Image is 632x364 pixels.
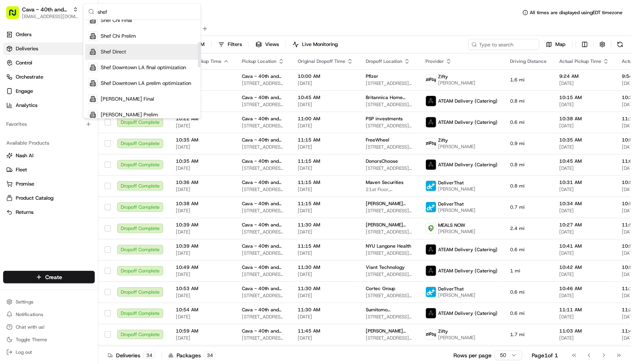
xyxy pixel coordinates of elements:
[16,349,32,355] span: Log out
[298,186,353,193] span: [DATE]
[144,352,155,359] div: 34
[298,285,353,292] span: 11:30 AM
[83,20,201,118] div: Suggestions
[426,202,436,212] img: profile_deliverthat_partner.png
[510,77,547,83] span: 1.6 mi
[242,80,285,86] span: [STREET_ADDRESS][US_STATE]
[176,80,229,86] span: [DATE]
[298,314,353,320] span: [DATE]
[176,243,229,249] span: 10:39 AM
[101,111,158,118] span: [PERSON_NAME] Prelim
[366,165,413,171] span: [STREET_ADDRESS][US_STATE]
[366,292,413,299] span: [STREET_ADDRESS][US_STATE]
[176,271,229,278] span: [DATE]
[298,144,353,150] span: [DATE]
[366,80,413,86] span: [STREET_ADDRESS][PERSON_NAME][US_STATE]
[559,250,609,256] span: [DATE]
[298,123,353,129] span: [DATE]
[510,225,547,232] span: 2.4 mi
[176,250,229,256] span: [DATE]
[176,285,229,292] span: 10:53 AM
[3,322,95,333] button: Chat with us!
[101,48,126,55] span: Shef Direct
[242,158,285,164] span: Cava - 40th and [PERSON_NAME]
[242,137,285,143] span: Cava - 40th and [PERSON_NAME]
[453,351,492,359] p: Rows per page
[559,116,609,122] span: 10:38 AM
[559,158,609,164] span: 10:45 AM
[176,179,229,186] span: 10:36 AM
[426,223,436,233] img: melas_now_logo.png
[366,250,413,256] span: [STREET_ADDRESS][US_STATE]
[510,58,547,64] span: Driving Distance
[559,73,609,79] span: 9:24 AM
[298,158,353,164] span: 11:15 AM
[176,264,229,270] span: 10:49 AM
[532,351,558,359] div: Page 1 of 1
[3,164,95,176] button: Fleet
[302,41,338,48] span: Live Monitoring
[8,31,143,44] p: Welcome 👋
[426,245,436,255] img: ateam_logo.png
[176,328,229,334] span: 10:59 AM
[298,264,353,270] span: 11:30 AM
[242,101,285,108] span: [STREET_ADDRESS][US_STATE]
[3,57,95,69] button: Control
[559,243,609,249] span: 10:41 AM
[438,286,464,292] span: DeliverThat
[366,144,413,150] span: [STREET_ADDRESS][US_STATE]
[366,137,389,143] span: FreeWheel
[426,160,436,170] img: ateam_logo.png
[366,307,413,313] span: Sumitomo Corporation of Americas
[559,292,609,299] span: [DATE]
[242,222,285,228] span: Cava - 40th and [PERSON_NAME]
[6,209,92,216] a: Returns
[298,307,353,313] span: 11:30 AM
[3,334,95,345] button: Toggle Theme
[16,102,37,109] span: Analytics
[3,271,95,283] button: Create
[298,116,353,122] span: 11:00 AM
[510,204,547,210] span: 0.7 mi
[510,246,547,253] span: 0.6 mi
[298,179,353,186] span: 11:15 AM
[63,111,129,125] a: 💻API Documentation
[366,101,413,108] span: [STREET_ADDRESS][US_STATE]
[176,101,229,108] span: [DATE]
[242,144,285,150] span: [STREET_ADDRESS][US_STATE]
[298,292,353,299] span: [DATE]
[298,80,353,86] span: [DATE]
[3,99,95,112] a: Analytics
[426,181,436,191] img: profile_deliverthat_partner.png
[3,296,95,307] button: Settings
[3,71,95,83] button: Orchestrate
[366,58,402,64] span: Dropoff Location
[510,119,547,125] span: 0.6 mi
[366,116,403,122] span: PSP investments
[298,222,353,228] span: 11:30 AM
[559,222,609,228] span: 10:27 AM
[16,311,43,318] span: Notifications
[66,115,73,121] div: 💻
[366,73,378,79] span: Pfizer
[366,200,413,207] span: [PERSON_NAME] Research
[438,335,475,341] span: [PERSON_NAME]
[559,229,609,235] span: [DATE]
[108,351,155,359] div: Deliveries
[298,137,353,143] span: 11:15 AM
[298,250,353,256] span: [DATE]
[242,208,285,214] span: [STREET_ADDRESS][US_STATE]
[438,310,497,316] span: ATEAM Delivery (Catering)
[366,314,413,320] span: [STREET_ADDRESS][US_STATE]
[168,351,216,359] div: Packages
[559,271,609,278] span: [DATE]
[559,328,609,334] span: 11:03 AM
[366,335,413,341] span: [STREET_ADDRESS][PERSON_NAME][US_STATE]
[298,335,353,341] span: [DATE]
[559,314,609,320] span: [DATE]
[6,180,92,188] a: Promise
[3,118,95,131] div: Favorites
[176,165,229,171] span: [DATE]
[16,336,47,343] span: Toggle Theme
[366,264,405,270] span: Viant Technology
